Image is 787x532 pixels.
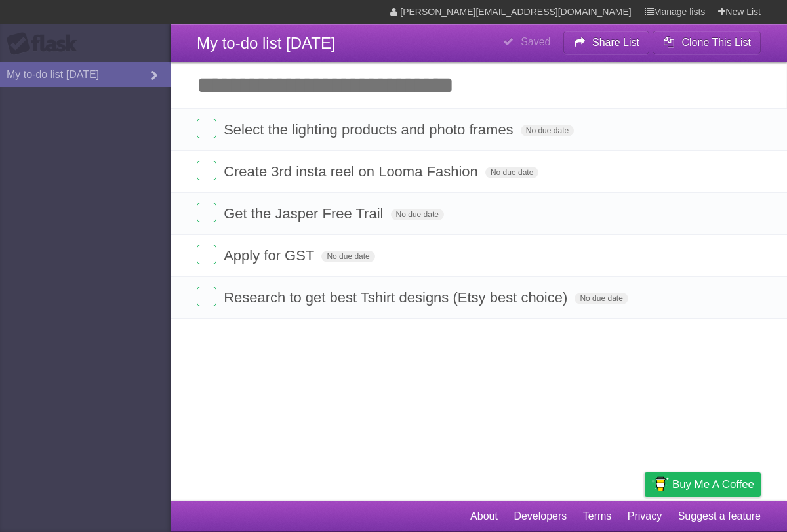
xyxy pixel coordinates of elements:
span: Research to get best Tshirt designs (Etsy best choice) [224,289,571,306]
span: My to-do list [DATE] [197,34,336,52]
span: Apply for GST [224,247,317,264]
label: Done [197,161,216,180]
a: Terms [583,504,612,529]
b: Clone This List [681,37,751,48]
button: Clone This List [653,31,761,54]
a: Suggest a feature [678,504,761,529]
span: Get the Jasper Free Trail [224,205,386,222]
span: Select the lighting products and photo frames [224,121,517,138]
span: No due date [321,251,374,262]
span: Create 3rd insta reel on Looma Fashion [224,163,481,180]
a: Privacy [628,504,662,529]
label: Done [197,287,216,306]
span: Buy me a coffee [672,473,754,496]
label: Done [197,119,216,138]
img: Buy me a coffee [651,473,669,495]
b: Saved [521,36,550,47]
span: No due date [575,293,628,304]
button: Share List [563,31,650,54]
a: Developers [514,504,567,529]
a: Buy me a coffee [645,472,761,497]
label: Done [197,203,216,222]
a: About [470,504,498,529]
label: Done [197,245,216,264]
div: Flask [7,32,85,56]
span: No due date [485,167,538,178]
b: Share List [592,37,639,48]
span: No due date [391,209,444,220]
span: No due date [521,125,574,136]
